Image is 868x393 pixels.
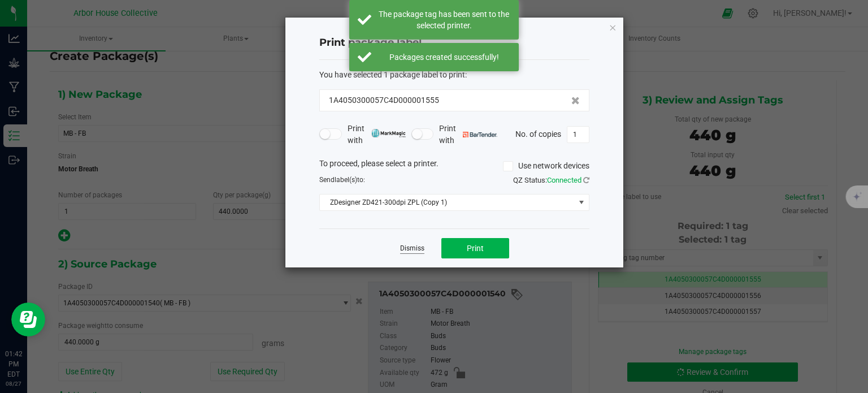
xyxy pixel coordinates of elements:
img: bartender.png [463,132,497,137]
span: QZ Status: [513,176,589,184]
button: Print [441,238,509,258]
h4: Print package label [319,36,589,50]
iframe: Resource center [11,303,45,336]
span: Print [467,244,484,253]
span: Print with [439,123,497,146]
a: Dismiss [400,244,424,253]
div: To proceed, please select a printer. [311,158,598,175]
div: : [319,69,589,81]
div: The package tag has been sent to the selected printer. [377,8,510,31]
span: ZDesigner ZD421-300dpi ZPL (Copy 1) [320,195,575,210]
label: Use network devices [503,160,589,172]
img: mark_magic_cybra.png [371,129,406,137]
span: Send to: [319,176,365,184]
div: Packages created successfully! [377,51,510,63]
span: 1A4050300057C4D000001555 [329,94,439,106]
span: You have selected 1 package label to print [319,70,465,79]
span: Print with [348,123,406,146]
span: No. of copies [515,129,561,138]
span: Connected [547,176,581,184]
span: label(s) [335,176,357,184]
